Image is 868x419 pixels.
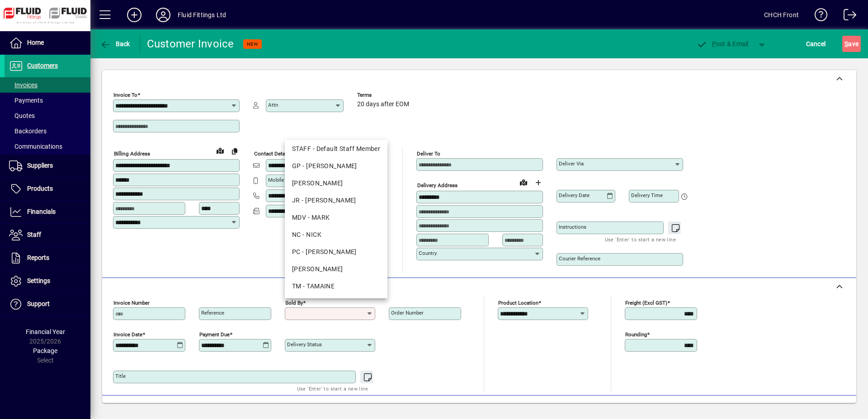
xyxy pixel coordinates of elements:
[764,8,799,22] div: CHCH Front
[5,178,90,200] a: Products
[292,161,380,171] div: GP - [PERSON_NAME]
[27,254,49,261] span: Reports
[285,243,387,260] mat-option: PC - PAUL
[5,270,90,292] a: Settings
[5,155,90,177] a: Suppliers
[27,162,53,169] span: Suppliers
[201,310,224,316] mat-label: Reference
[113,300,150,306] mat-label: Invoice number
[292,230,380,240] div: NC - NICK
[285,260,387,278] mat-option: RP - Richard
[417,151,440,157] mat-label: Deliver To
[9,112,35,119] span: Quotes
[844,37,859,51] span: ave
[419,250,437,256] mat-label: Country
[712,40,716,47] span: P
[100,40,130,47] span: Back
[625,331,647,338] mat-label: Rounding
[795,401,831,415] span: Product
[292,144,380,154] div: STAFF - Default Staff Member
[696,40,749,47] span: ost & Email
[292,213,380,222] div: MDV - MARK
[9,81,38,89] span: Invoices
[285,226,387,243] mat-option: NC - NICK
[297,383,368,394] mat-hint: Use 'Enter' to start a new line
[357,101,409,108] span: 20 days after EOM
[9,143,62,150] span: Communications
[531,175,545,190] button: Choose address
[113,92,137,98] mat-label: Invoice To
[292,282,380,291] div: TM - TAMAINE
[5,32,90,54] a: Home
[27,300,50,307] span: Support
[806,37,826,51] span: Cancel
[268,177,284,183] mat-label: Mobile
[5,77,90,93] a: Invoices
[559,160,584,167] mat-label: Deliver via
[27,62,58,69] span: Customers
[559,224,586,230] mat-label: Instructions
[247,41,258,47] span: NEW
[27,231,41,238] span: Staff
[559,255,600,262] mat-label: Courier Reference
[625,300,667,306] mat-label: Freight (excl GST)
[292,264,380,274] div: [PERSON_NAME]
[285,192,387,209] mat-option: JR - John Rossouw
[27,39,44,46] span: Home
[559,192,590,198] mat-label: Delivery date
[5,139,90,154] a: Communications
[5,93,90,108] a: Payments
[27,277,50,284] span: Settings
[213,143,227,158] a: View on map
[287,341,322,348] mat-label: Delivery status
[391,310,424,316] mat-label: Order number
[199,331,230,338] mat-label: Payment due
[27,208,56,215] span: Financials
[692,36,753,52] button: Post & Email
[357,92,411,98] span: Terms
[285,157,387,174] mat-option: GP - Grant Petersen
[844,40,848,47] span: S
[605,234,676,245] mat-hint: Use 'Enter' to start a new line
[33,347,57,354] span: Package
[292,196,380,205] div: JR - [PERSON_NAME]
[120,7,149,23] button: Add
[5,247,90,269] a: Reports
[498,300,538,306] mat-label: Product location
[516,175,531,189] a: View on map
[268,102,278,108] mat-label: Attn
[285,278,387,295] mat-option: TM - TAMAINE
[837,2,857,31] a: Logout
[5,108,90,123] a: Quotes
[790,400,836,416] button: Product
[9,97,43,104] span: Payments
[542,400,595,416] button: Product History
[147,37,234,51] div: Customer Invoice
[98,36,132,52] button: Back
[9,127,47,135] span: Backorders
[5,293,90,315] a: Support
[26,328,65,335] span: Financial Year
[113,331,142,338] mat-label: Invoice date
[631,192,663,198] mat-label: Delivery time
[285,174,387,192] mat-option: JJ - JENI
[292,247,380,257] div: PC - [PERSON_NAME]
[285,140,387,157] mat-option: STAFF - Default Staff Member
[115,373,126,379] mat-label: Title
[90,36,140,52] app-page-header-button: Back
[149,7,178,23] button: Profile
[5,123,90,139] a: Backorders
[546,401,592,415] span: Product History
[227,144,242,158] button: Copy to Delivery address
[5,201,90,223] a: Financials
[5,224,90,246] a: Staff
[27,185,53,192] span: Products
[842,36,861,52] button: Save
[808,2,828,31] a: Knowledge Base
[285,300,303,306] mat-label: Sold by
[178,8,226,22] div: Fluid Fittings Ltd
[285,209,387,226] mat-option: MDV - MARK
[292,179,380,188] div: [PERSON_NAME]
[804,36,828,52] button: Cancel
